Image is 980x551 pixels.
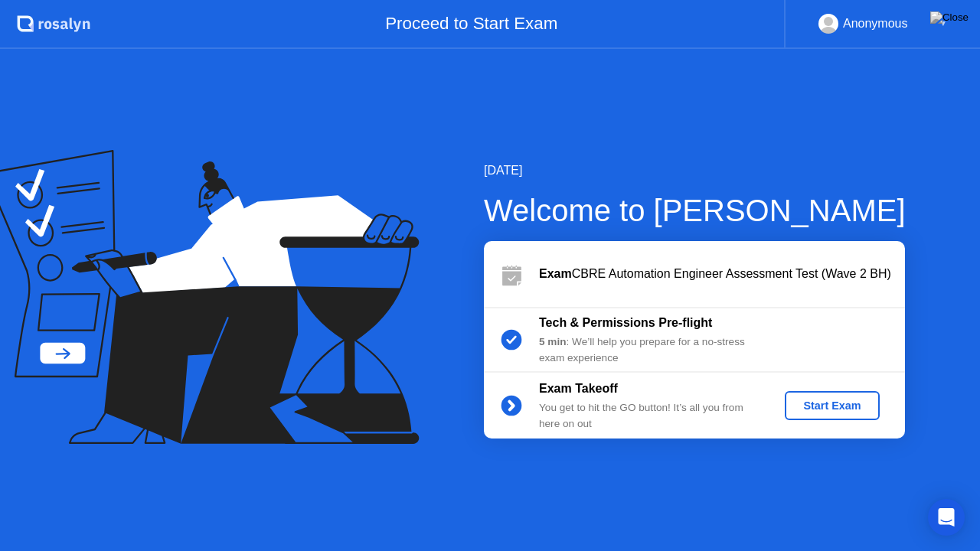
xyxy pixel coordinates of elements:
[843,14,908,34] div: Anonymous
[928,499,965,536] div: Open Intercom Messenger
[539,334,759,366] div: : We’ll help you prepare for a no-stress exam experience
[930,11,969,24] img: Close
[484,161,906,180] div: [DATE]
[539,265,905,283] div: CBRE Automation Engineer Assessment Test (Wave 2 BH)
[539,316,712,329] b: Tech & Permissions Pre-flight
[539,400,759,432] div: You get to hit the GO button! It’s all you from here on out
[539,382,618,395] b: Exam Takeoff
[785,391,879,420] button: Start Exam
[484,187,906,233] div: Welcome to [PERSON_NAME]
[791,399,873,412] div: Start Exam
[539,336,567,347] b: 5 min
[539,267,572,280] b: Exam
